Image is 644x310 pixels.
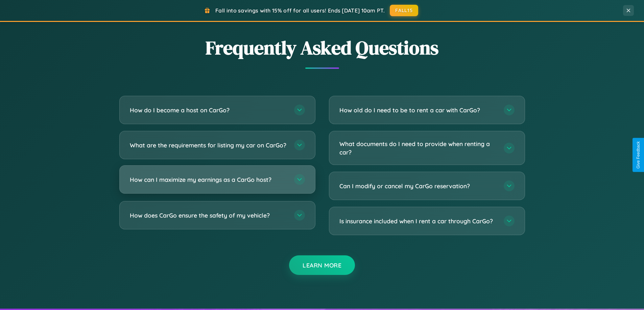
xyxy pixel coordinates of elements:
[390,5,418,16] button: FALL15
[119,35,525,61] h2: Frequently Asked Questions
[339,106,497,114] h3: How old do I need to be to rent a car with CarGo?
[339,140,497,156] h3: What documents do I need to provide when renting a car?
[130,211,287,220] h3: How does CarGo ensure the safety of my vehicle?
[289,255,355,275] button: Learn More
[339,182,497,190] h3: Can I modify or cancel my CarGo reservation?
[636,141,641,169] div: Give Feedback
[130,141,287,149] h3: What are the requirements for listing my car on CarGo?
[130,175,287,184] h3: How can I maximize my earnings as a CarGo host?
[215,7,385,14] span: Fall into savings with 15% off for all users! Ends [DATE] 10am PT.
[130,106,287,114] h3: How do I become a host on CarGo?
[339,217,497,225] h3: Is insurance included when I rent a car through CarGo?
